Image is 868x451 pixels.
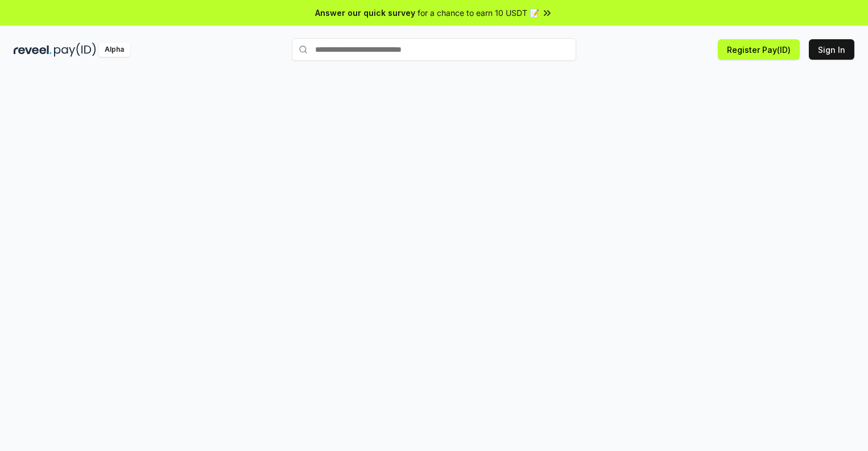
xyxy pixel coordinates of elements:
[418,7,539,19] span: for a chance to earn 10 USDT 📝
[98,43,130,57] div: Alpha
[315,7,415,19] span: Answer our quick survey
[54,43,96,57] img: pay_id
[809,39,854,60] button: Sign In
[14,43,52,57] img: reveel_dark
[718,39,800,60] button: Register Pay(ID)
